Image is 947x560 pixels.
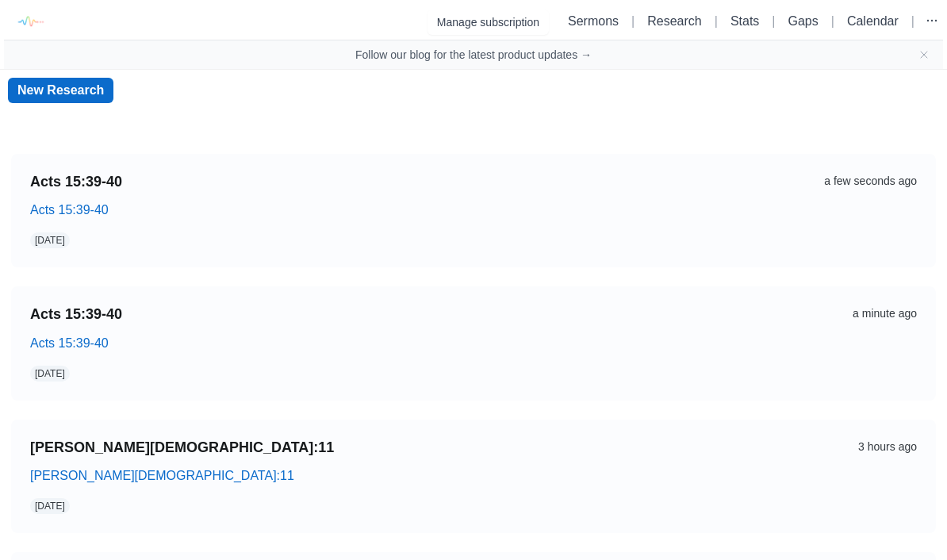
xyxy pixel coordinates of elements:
button: Manage subscription [427,10,549,35]
a: Acts 15:39-40 [30,336,109,350]
a: Research [647,14,701,28]
a: New Research [8,78,113,103]
a: Calendar [847,14,899,28]
span: [DATE] [35,366,65,381]
a: Acts 15:39-40 [30,203,109,217]
iframe: Drift Widget Chat Controller [868,481,928,541]
a: Stats [730,14,759,28]
span: [DATE] [35,233,65,247]
li: | [625,12,641,31]
a: Gaps [788,14,819,28]
a: Acts 15:39-40 [30,173,811,191]
p: a minute ago [834,305,917,322]
span: [DATE] [35,499,65,513]
li: | [905,12,921,31]
a: Follow our blog for the latest product updates → [355,47,592,63]
img: logo [12,4,48,40]
a: Acts 15:39-40 [30,305,822,324]
a: [PERSON_NAME][DEMOGRAPHIC_DATA]:11 [30,439,822,457]
a: Sermons [568,14,619,28]
li: | [708,12,724,31]
p: a few seconds ago [824,173,917,190]
li: | [765,12,781,31]
a: [PERSON_NAME][DEMOGRAPHIC_DATA]:11 [30,469,294,482]
li: | [825,12,841,31]
button: Close banner [918,48,930,61]
p: 3 hours ago [834,439,917,455]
